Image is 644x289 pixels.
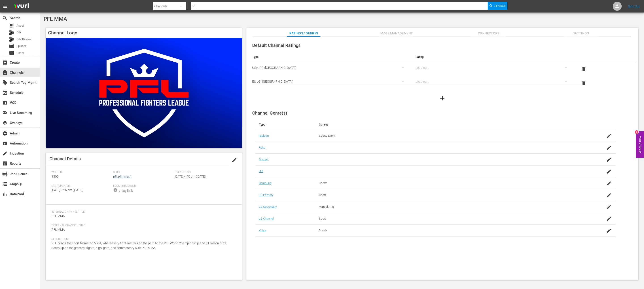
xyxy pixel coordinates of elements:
[412,52,575,62] th: Rating
[17,23,24,28] span: Asset
[3,4,8,9] span: menu
[249,52,636,90] table: simple table
[581,67,587,72] span: delete
[9,44,14,49] span: Episode
[46,28,242,38] h4: Channel Logo
[2,191,8,197] span: DataPool
[2,70,8,75] span: Channels
[2,80,8,85] span: Search Tag Mgmt
[113,184,173,188] span: Lock Threshold:
[488,2,507,10] button: Search
[2,120,8,126] span: Overlays
[252,110,287,116] span: Channel Genre(s)
[578,64,589,75] button: delete
[581,80,587,86] span: delete
[51,224,234,227] span: External Channel Title:
[379,31,413,36] span: Image Management
[119,188,133,193] div: 7-day lock
[2,141,8,146] span: Automation
[564,31,598,36] span: Settings
[259,146,265,149] a: Roku
[46,38,242,148] img: PFL MMA
[2,171,8,177] span: Job Queues
[259,205,277,208] a: LG Secondary
[44,16,67,22] span: PFL MMA
[259,217,274,220] a: LG Channel
[113,175,132,178] a: pfl_pflmma_1
[259,193,273,197] a: LG Primary
[49,156,81,161] span: Channel Details
[229,155,240,165] button: edit
[113,171,173,174] span: Slug:
[2,100,8,105] span: VOD
[259,170,263,173] a: IAB
[2,131,8,136] span: Admin
[9,37,14,42] div: Bits Review
[9,23,14,28] span: Asset
[315,119,576,130] th: Genres
[2,151,8,156] span: Ingestion
[17,37,31,42] span: Bits Review
[494,2,506,10] span: Search
[51,214,65,218] span: PFL MMA
[232,157,237,163] span: edit
[51,228,65,231] span: PFL MMA
[635,130,638,134] div: 8
[628,4,640,8] a: Sign Out
[9,30,14,35] div: Bits
[636,131,644,158] button: Open Feedback Widget
[51,210,234,214] span: Internal Channel Title:
[259,158,269,161] a: Sinclair
[578,77,589,88] button: delete
[2,181,8,187] span: GraphQL
[51,171,111,174] span: Wurl ID:
[259,181,271,185] a: Samsung
[252,43,301,48] span: Default Channel Ratings
[17,30,21,35] span: Bits
[287,31,320,36] span: Ratings / Genres
[11,1,32,12] img: ans4CAIJ8jUAAAAAAAAAAAAAAAAAAAAAAAAgQb4GAAAAAAAAAAAAAAAAAAAAAAAAJMjXAAAAAAAAAAAAAAAAAAAAAAAAgAT5G...
[17,44,27,48] span: Episode
[259,134,269,137] a: Nielsen
[9,50,14,56] span: Series
[249,52,412,62] th: Type
[255,119,316,130] th: Type
[2,161,8,166] span: Reports
[472,31,505,36] span: Connectors
[252,75,408,88] div: EU LG ([GEOGRAPHIC_DATA])
[51,241,227,250] span: PFL brings the sport format to MMA, where every fight matters on the path to the PFL World Champi...
[51,237,234,241] span: Description:
[252,61,408,74] div: USA_PR ([GEOGRAPHIC_DATA])
[2,90,8,95] span: Schedule
[259,229,266,232] a: Vidaa
[51,188,83,192] span: [DATE] 3:26 pm ([DATE])
[51,184,111,188] span: Last Updated:
[175,171,234,174] span: Created On:
[2,110,8,115] span: Live Streaming
[2,15,8,21] span: Search
[113,188,118,192] span: info
[2,60,8,65] span: Create
[17,51,25,55] span: Series
[51,175,59,178] span: 1309
[175,175,207,178] span: [DATE] 4:40 pm ([DATE])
